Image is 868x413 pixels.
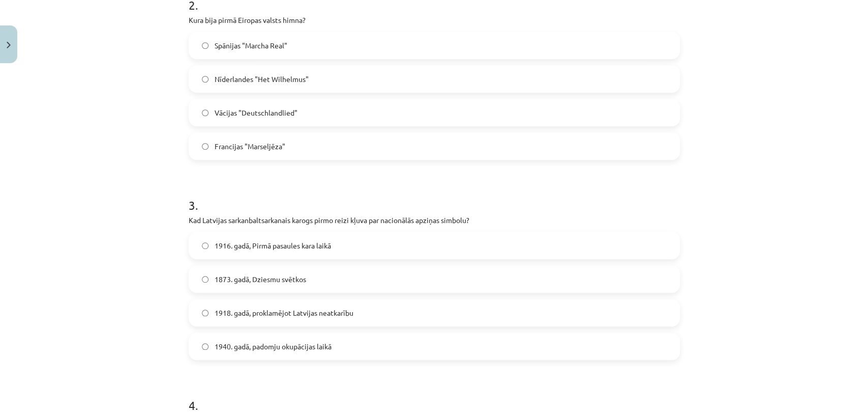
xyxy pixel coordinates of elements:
input: Nīderlandes "Het Wilhelmus" [202,76,208,82]
input: 1916. gadā, Pirmā pasaules kara laikā [202,242,208,249]
p: Kad Latvijas sarkanbaltsarkanais karogs pirmo reizi kļuva par nacionālās apziņas simbolu? [189,215,680,226]
span: 1873. gadā, Dziesmu svētkos [215,274,306,285]
span: 1916. gadā, Pirmā pasaules kara laikā [215,240,331,251]
span: 1940. gadā, padomju okupācijas laikā [215,341,332,352]
span: Francijas "Marseljēza" [215,141,285,152]
h1: 3 . [189,180,680,212]
span: Nīderlandes "Het Wilhelmus" [215,74,309,85]
img: icon-close-lesson-0947bae3869378f0d4975bcd49f059093ad1ed9edebbc8119c70593378902aed.svg [7,42,11,48]
input: 1940. gadā, padomju okupācijas laikā [202,343,208,350]
span: Spānijas "Marcha Real" [215,40,287,51]
input: Vācijas "Deutschlandlied" [202,109,208,116]
span: Vācijas "Deutschlandlied" [215,107,297,118]
h1: 4 . [189,380,680,412]
input: Spānijas "Marcha Real" [202,42,208,49]
p: Kura bija pirmā Eiropas valsts himna? [189,15,680,25]
input: 1873. gadā, Dziesmu svētkos [202,276,208,283]
input: Francijas "Marseljēza" [202,143,208,150]
span: 1918. gadā, proklamējot Latvijas neatkarību [215,308,353,318]
input: 1918. gadā, proklamējot Latvijas neatkarību [202,310,208,316]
